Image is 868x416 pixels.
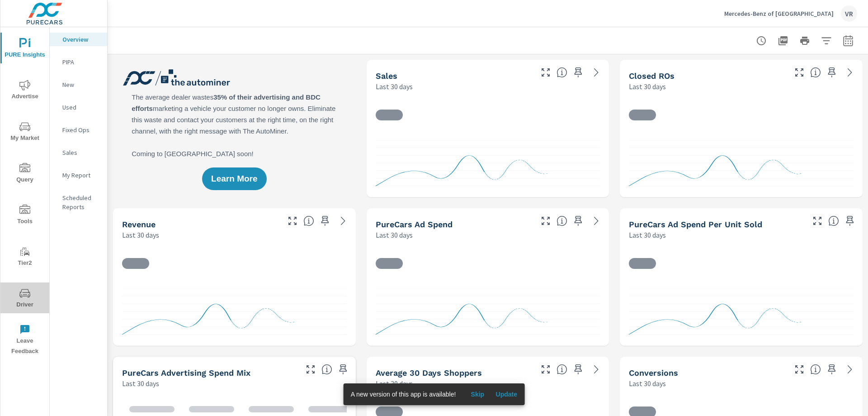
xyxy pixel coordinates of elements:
[629,220,762,229] h5: PureCars Ad Spend Per Unit Sold
[376,368,482,378] h5: Average 30 Days Shoppers
[825,65,839,80] span: Save this to your personalized report
[557,364,567,375] span: A rolling 30 day total of daily Shoppers on the dealership website, averaged over the selected da...
[122,230,159,240] p: Last 30 days
[376,71,397,81] h5: Sales
[376,230,413,240] p: Last 30 days
[318,214,332,228] span: Save this to your personalized report
[828,215,839,226] span: Average cost of advertising per each vehicle sold at the dealer over the selected date range. The...
[3,121,47,143] span: My Market
[463,387,492,402] button: Skip
[376,81,413,92] p: Last 30 days
[774,32,792,50] button: "Export Report to PDF"
[825,362,839,377] span: Save this to your personalized report
[122,368,250,378] h5: PureCars Advertising Spend Mix
[796,32,814,50] button: Print Report
[629,368,678,378] h5: Conversions
[589,65,604,80] a: See more details in report
[467,390,488,398] span: Skip
[3,38,47,60] span: PURE Insights
[629,378,666,389] p: Last 30 days
[810,67,821,78] span: Number of Repair Orders Closed by the selected dealership group over the selected time range. [So...
[303,215,314,226] span: Total sales revenue over the selected date range. [Source: This data is sourced from the dealer’s...
[557,67,567,78] span: Number of vehicles sold by the dealership over the selected date range. [Source: This data is sou...
[62,103,100,112] p: Used
[62,35,100,44] p: Overview
[351,391,456,398] span: A new version of this app is available!
[629,81,666,92] p: Last 30 days
[571,214,585,228] span: Save this to your personalized report
[571,362,585,377] span: Save this to your personalized report
[841,5,857,22] div: VR
[303,362,318,377] button: Make Fullscreen
[817,32,835,50] button: Apply Filters
[202,167,266,190] button: Learn More
[376,220,453,229] h5: PureCars Ad Spend
[792,65,807,80] button: Make Fullscreen
[3,288,47,310] span: Driver
[50,191,107,214] div: Scheduled Reports
[589,362,604,377] a: See more details in report
[376,378,413,389] p: Last 30 days
[629,230,666,240] p: Last 30 days
[50,123,107,137] div: Fixed Ops
[50,33,107,46] div: Overview
[839,32,857,50] button: Select Date Range
[843,65,857,80] a: See more details in report
[3,163,47,185] span: Query
[3,246,47,268] span: Tier2
[336,362,350,377] span: Save this to your personalized report
[62,148,100,157] p: Sales
[62,125,100,134] p: Fixed Ops
[62,80,100,89] p: New
[50,100,107,114] div: Used
[62,57,100,67] p: PIPA
[211,175,257,183] span: Learn More
[50,78,107,91] div: New
[538,362,553,377] button: Make Fullscreen
[557,215,567,226] span: Total cost of media for all PureCars channels for the selected dealership group over the selected...
[792,362,807,377] button: Make Fullscreen
[3,205,47,227] span: Tools
[3,324,47,357] span: Leave Feedback
[122,220,156,229] h5: Revenue
[810,364,821,375] span: The number of dealer-specified goals completed by a visitor. [Source: This data is provided by th...
[62,171,100,180] p: My Report
[589,214,604,228] a: See more details in report
[843,362,857,377] a: See more details in report
[50,146,107,159] div: Sales
[50,168,107,182] div: My Report
[122,378,159,389] p: Last 30 days
[50,55,107,69] div: PIPA
[336,214,350,228] a: See more details in report
[3,80,47,102] span: Advertise
[538,65,553,80] button: Make Fullscreen
[321,364,332,375] span: This table looks at how you compare to the amount of budget you spend per channel as opposed to y...
[571,65,585,80] span: Save this to your personalized report
[724,10,834,18] p: Mercedes-Benz of [GEOGRAPHIC_DATA]
[843,214,857,228] span: Save this to your personalized report
[285,214,300,228] button: Make Fullscreen
[0,27,49,360] div: nav menu
[538,214,553,228] button: Make Fullscreen
[810,214,825,228] button: Make Fullscreen
[62,193,100,211] p: Scheduled Reports
[495,390,517,398] span: Update
[492,387,521,402] button: Update
[629,71,675,81] h5: Closed ROs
